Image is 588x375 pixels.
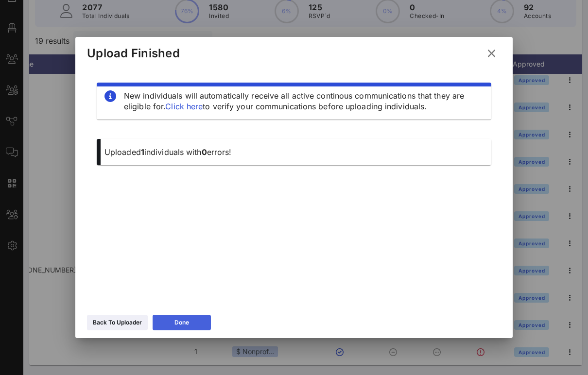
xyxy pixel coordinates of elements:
span: 1 [141,147,144,157]
div: New individuals will automatically receive all active continous communications that they are elig... [124,90,484,112]
div: Upload Finished [87,46,180,61]
div: Back To Uploader [93,318,142,327]
div: Done [174,318,189,327]
span: 0 [202,147,207,157]
p: Uploaded individuals with errors! [104,147,484,157]
button: Back To Uploader [87,315,148,330]
button: Done [153,315,211,330]
a: Click here [165,102,203,111]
